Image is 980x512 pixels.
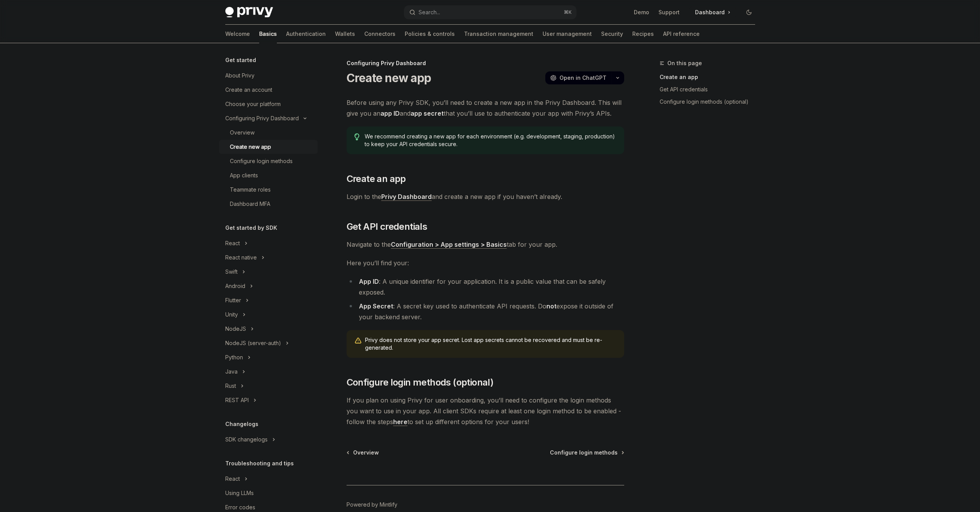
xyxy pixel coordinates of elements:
div: Teammate roles [230,185,271,194]
div: React native [225,253,257,262]
div: Unity [225,310,238,319]
a: Overview [219,126,318,140]
div: Dashboard MFA [230,199,270,209]
a: Support [658,8,680,16]
div: Rust [225,381,236,391]
a: Teammate roles [219,183,318,197]
button: Toggle Python section [219,350,318,364]
div: About Privy [225,71,255,80]
span: Configure login methods (optional) [347,376,494,389]
h5: Changelogs [225,419,258,429]
strong: not [546,302,556,310]
a: Overview [347,449,379,456]
div: Java [225,367,238,376]
img: dark logo [225,7,273,18]
div: React [225,239,240,248]
a: Using LLMs [219,486,318,500]
a: Configure login methods [550,449,623,456]
a: Welcome [225,25,250,43]
span: Get API credentials [347,221,427,233]
button: Toggle SDK changelogs section [219,433,318,446]
a: Powered by Mintlify [347,501,397,509]
h5: Troubleshooting and tips [225,459,294,468]
button: Toggle Android section [219,279,318,293]
span: If you plan on using Privy for user onboarding, you’ll need to configure the login methods you wa... [347,395,624,427]
span: Privy does not store your app secret. Lost app secrets cannot be recovered and must be re-generated. [365,336,616,352]
span: On this page [667,59,702,68]
button: Open in ChatGPT [545,71,611,84]
a: Connectors [364,25,395,43]
a: API reference [663,25,700,43]
div: Using LLMs [225,488,254,498]
a: Transaction management [464,25,533,43]
div: React [225,474,240,483]
button: Toggle React section [219,236,318,250]
div: Create new app [230,142,271,152]
button: Open search [404,5,576,19]
div: Configuring Privy Dashboard [225,114,299,123]
div: Search... [419,8,440,17]
div: NodeJS (server-auth) [225,339,281,348]
span: ⌘ K [564,9,572,15]
div: NodeJS [225,324,246,333]
button: Toggle Rust section [219,379,318,393]
div: Configuring Privy Dashboard [347,59,624,67]
h1: Create new app [347,71,431,85]
button: Toggle NodeJS (server-auth) section [219,336,318,350]
strong: app secret [410,109,444,117]
a: Create an account [219,83,318,97]
a: here [393,418,407,426]
div: Python [225,353,243,362]
a: Basics [259,25,277,43]
a: Dashboard [689,6,737,19]
strong: App ID [359,278,379,285]
a: Configure login methods (optional) [660,96,761,108]
a: Security [601,25,623,43]
h5: Get started by SDK [225,223,277,232]
div: Flutter [225,296,241,305]
span: Dashboard [695,8,725,16]
button: Toggle React section [219,472,318,486]
div: Overview [230,128,255,137]
span: Configure login methods [550,449,618,456]
a: Get API credentials [660,83,761,96]
a: Create new app [219,140,318,154]
strong: app ID [380,109,400,117]
a: App clients [219,168,318,182]
a: Demo [634,8,649,16]
div: App clients [230,171,258,180]
button: Toggle Swift section [219,265,318,279]
span: Open in ChatGPT [560,74,606,82]
button: Toggle REST API section [219,393,318,407]
a: Policies & controls [405,25,455,43]
button: Toggle Configuring Privy Dashboard section [219,111,318,125]
a: Create an app [660,71,761,83]
strong: App Secret [359,302,393,310]
button: Toggle Java section [219,365,318,379]
span: Navigate to the tab for your app. [347,239,624,250]
a: User management [543,25,592,43]
div: SDK changelogs [225,435,268,444]
div: Android [225,281,245,291]
div: REST API [225,396,249,405]
button: Toggle Unity section [219,308,318,322]
div: Configure login methods [230,157,293,166]
a: Configuration > App settings > Basics [391,241,507,249]
span: Create an app [347,173,406,185]
span: Here you’ll find your: [347,258,624,268]
a: About Privy [219,69,318,83]
div: Error codes [225,503,255,512]
a: Privy Dashboard [381,193,432,201]
a: Choose your platform [219,97,318,111]
h5: Get started [225,56,256,65]
div: Swift [225,267,238,276]
span: Overview [353,449,379,456]
svg: Tip [354,133,360,140]
span: Before using any Privy SDK, you’ll need to create a new app in the Privy Dashboard. This will giv... [347,97,624,119]
div: Create an account [225,85,272,94]
a: Recipes [632,25,654,43]
a: Dashboard MFA [219,197,318,211]
span: We recommend creating a new app for each environment (e.g. development, staging, production) to k... [365,133,616,148]
a: Wallets [335,25,355,43]
a: Authentication [286,25,326,43]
